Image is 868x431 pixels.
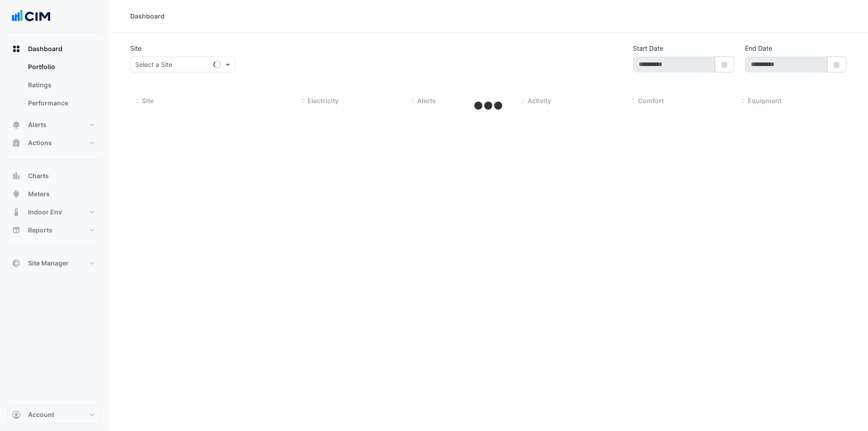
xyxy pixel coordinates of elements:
[7,40,101,58] button: Dashboard
[130,43,142,53] label: Site
[21,58,101,76] a: Portfolio
[28,189,50,199] span: Meters
[21,94,101,112] a: Performance
[21,76,101,94] a: Ratings
[28,226,52,235] span: Reports
[7,254,101,272] button: Site Manager
[528,97,551,104] span: Activity
[7,167,101,185] button: Charts
[28,44,62,53] span: Dashboard
[142,97,154,104] span: Site
[12,259,21,268] app-icon: Site Manager
[12,189,21,199] app-icon: Meters
[417,97,436,104] span: Alerts
[12,138,21,147] app-icon: Actions
[633,43,663,53] label: Start Date
[12,208,21,217] app-icon: Indoor Env
[638,97,664,104] span: Comfort
[28,120,47,129] span: Alerts
[130,11,165,21] div: Dashboard
[12,226,21,235] app-icon: Reports
[28,410,54,419] span: Account
[7,134,101,152] button: Actions
[28,138,52,147] span: Actions
[12,44,21,53] app-icon: Dashboard
[745,43,772,53] label: End Date
[307,97,339,104] span: Electricity
[28,171,49,180] span: Charts
[7,203,101,221] button: Indoor Env
[12,120,21,129] app-icon: Alerts
[7,221,101,239] button: Reports
[12,171,21,180] app-icon: Charts
[7,185,101,203] button: Meters
[7,116,101,134] button: Alerts
[11,7,52,25] img: Company Logo
[7,406,101,424] button: Account
[28,208,62,217] span: Indoor Env
[748,97,782,104] span: Equipment
[7,58,101,116] div: Dashboard
[28,259,69,268] span: Site Manager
